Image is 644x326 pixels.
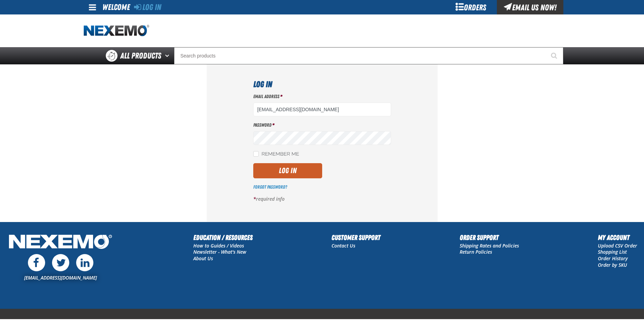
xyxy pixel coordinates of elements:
a: Log In [134,2,161,12]
a: Shopping List [598,249,627,255]
a: Newsletter - What's New [193,249,246,255]
button: Log In [253,163,322,178]
a: Forgot Password? [253,184,287,190]
button: Start Searching [546,47,563,64]
h2: Customer Support [331,232,380,243]
img: Nexemo Logo [7,232,114,253]
span: All Products [120,50,161,62]
a: Order History [598,255,628,262]
a: Home [84,25,149,37]
a: Return Policies [460,249,492,255]
a: Upload CSV Order [598,242,637,249]
a: Order by SKU [598,262,627,268]
input: Remember Me [253,151,259,157]
label: Email Address [253,93,391,100]
input: Search [174,47,563,64]
a: Shipping Rates and Policies [460,242,519,249]
label: Remember Me [253,151,299,158]
h1: Log In [253,78,391,91]
label: Password [253,122,391,128]
p: required info [253,196,391,202]
h2: Education / Resources [193,232,253,243]
h2: Order Support [460,232,519,243]
a: About Us [193,255,213,262]
h2: My Account [598,232,637,243]
button: Open All Products pages [163,47,174,64]
a: Contact Us [331,242,355,249]
img: Nexemo logo [84,25,149,37]
a: [EMAIL_ADDRESS][DOMAIN_NAME] [24,274,97,281]
a: How to Guides / Videos [193,242,244,249]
